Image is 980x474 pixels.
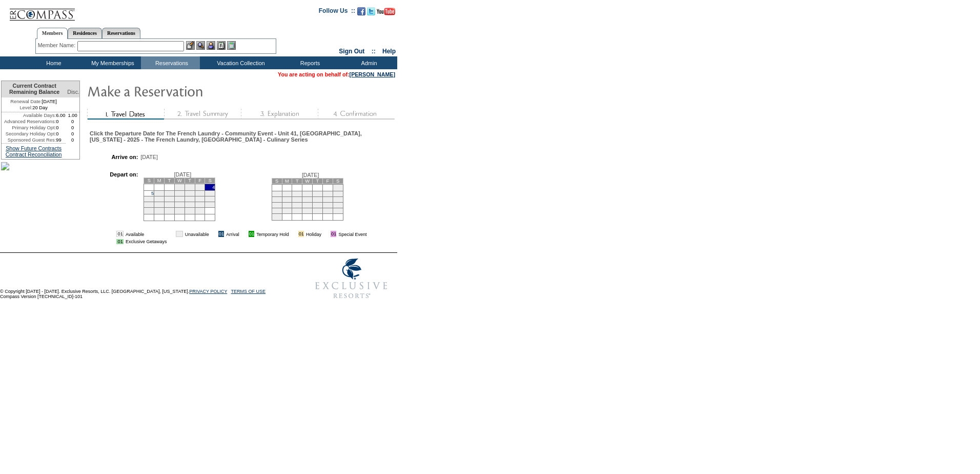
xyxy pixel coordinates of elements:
[165,177,175,183] td: T
[66,131,79,137] td: 0
[154,196,165,202] td: 13
[272,178,282,184] td: S
[205,190,215,196] td: 11
[140,154,158,160] span: [DATE]
[185,196,195,202] td: 16
[350,71,395,77] a: [PERSON_NAME]
[218,231,224,237] td: 01
[333,184,343,191] td: 1
[302,202,313,208] td: 19
[186,41,195,50] img: b_edit.gif
[333,191,343,196] td: 8
[195,202,205,207] td: 24
[82,56,141,69] td: My Memberships
[313,208,323,213] td: 27
[382,48,396,55] a: Help
[241,231,247,236] img: i.gif
[241,109,318,120] img: step3_state1.gif
[313,202,323,208] td: 20
[66,125,79,131] td: 0
[174,184,185,190] td: 1
[272,202,282,208] td: 16
[196,41,205,50] img: View
[185,190,195,196] td: 9
[165,202,175,207] td: 21
[66,112,79,118] td: 1.00
[2,105,66,112] td: 20 Day
[185,184,195,190] td: 2
[87,81,292,101] img: Make Reservation
[279,56,338,69] td: Reports
[377,8,395,15] img: Subscribe to our YouTube Channel
[2,137,56,143] td: Sponsored Guest Res:
[377,10,395,16] a: Subscribe to our YouTube Channel
[226,231,239,237] td: Arrival
[174,202,185,207] td: 22
[357,10,365,16] a: Become our fan on Facebook
[165,207,175,214] td: 28
[169,231,174,236] img: i.gif
[306,231,321,237] td: Holiday
[66,118,79,125] td: 0
[333,208,343,213] td: 29
[141,56,200,69] td: Reservations
[357,7,365,15] img: Become our fan on Facebook
[282,208,292,213] td: 24
[339,48,364,55] a: Sign Out
[154,190,165,196] td: 6
[144,202,154,207] td: 19
[116,231,123,237] td: 01
[56,112,66,118] td: 6.00
[205,202,215,207] td: 25
[298,231,304,237] td: 01
[2,131,56,137] td: Secondary Holiday Opt:
[302,196,313,202] td: 12
[302,191,313,196] td: 5
[313,191,323,196] td: 6
[87,109,164,120] img: step1_state2.gif
[333,178,343,184] td: S
[292,202,302,208] td: 18
[318,109,395,120] img: step4_state1.gif
[164,109,241,120] img: step2_state1.gif
[322,191,333,196] td: 7
[272,191,282,196] td: 2
[95,171,138,224] td: Depart on:
[282,196,292,202] td: 10
[207,41,215,50] img: Impersonate
[227,41,236,50] img: b_calculator.gif
[205,184,215,190] td: 4
[292,191,302,196] td: 4
[165,190,175,196] td: 7
[313,178,323,184] td: T
[205,196,215,202] td: 18
[367,10,375,16] a: Follow us on Twitter
[144,207,154,214] td: 26
[68,28,102,38] a: Residences
[322,202,333,208] td: 21
[322,196,333,202] td: 14
[185,202,195,207] td: 23
[200,56,279,69] td: Vacation Collection
[102,28,140,38] a: Reservations
[282,191,292,196] td: 3
[282,202,292,208] td: 17
[189,289,227,294] a: PRIVACY POLICY
[272,196,282,202] td: 9
[282,178,292,184] td: M
[333,202,343,208] td: 22
[195,207,205,214] td: 31
[126,239,167,244] td: Exclusive Getaways
[126,231,167,237] td: Available
[217,41,226,50] img: Reservations
[6,151,62,157] a: Contract Reconciliation
[6,145,62,151] a: Show Future Contracts
[154,202,165,207] td: 20
[323,231,329,236] img: i.gif
[185,231,209,237] td: Unavailable
[95,154,138,160] td: Arrive on:
[305,253,397,304] img: Exclusive Resorts
[2,97,66,105] td: [DATE]
[2,81,66,97] td: Current Contract Remaining Balance
[1,162,9,170] img: Shot-24-074.jpg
